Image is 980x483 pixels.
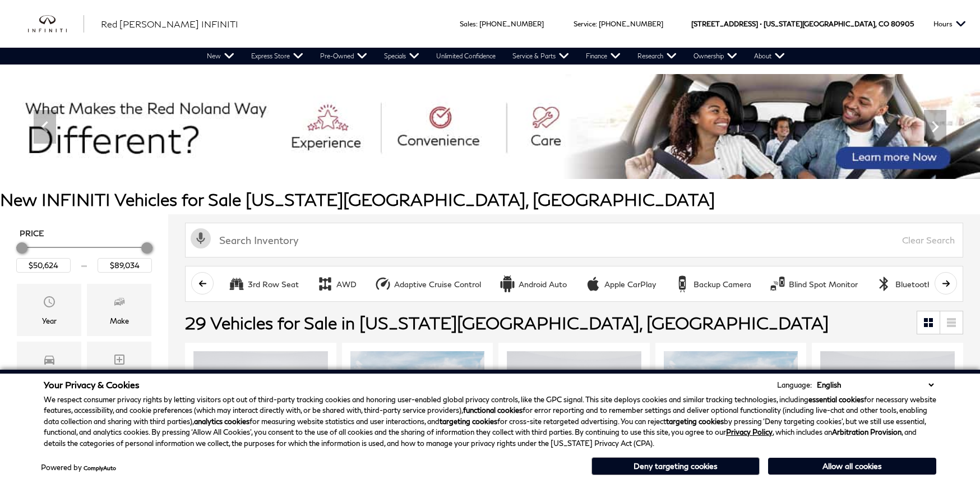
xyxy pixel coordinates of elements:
[604,279,656,289] div: Apple CarPlay
[43,350,56,372] span: Model
[84,464,116,471] a: ComplyAuto
[350,351,485,452] img: 2025 INFINITI QX50 LUXE AWD
[185,312,829,333] span: 29 Vehicles for Sale in [US_STATE][GEOGRAPHIC_DATA], [GEOGRAPHIC_DATA]
[198,48,243,65] a: New
[113,350,126,372] span: Trim
[42,315,57,327] div: Year
[460,20,476,28] span: Sales
[694,279,751,289] div: Backup Camera
[34,110,56,144] div: Previous
[504,48,577,65] a: Service & Parts
[101,19,238,29] span: Red [PERSON_NAME] INFINITI
[746,48,793,65] a: About
[524,158,535,169] span: Go to slide 7
[579,272,662,296] button: Apple CarPlayApple CarPlay
[674,275,691,292] div: Backup Camera
[814,379,936,390] select: Language Select
[16,238,152,273] div: Price
[98,258,152,273] input: Maximum
[191,272,214,295] button: scroll left
[820,351,955,452] img: 2026 INFINITI QX60 LUXE AWD
[17,284,81,335] div: YearYear
[493,272,573,296] button: Android AutoAndroid Auto
[141,242,152,254] div: Maximum Price
[87,342,151,393] div: TrimTrim
[726,427,773,436] a: Privacy Policy
[595,20,597,28] span: :
[185,223,963,257] input: Search Inventory
[479,20,544,28] a: [PHONE_NUMBER]
[43,292,56,315] span: Year
[228,275,245,292] div: 3rd Row Seat
[591,457,760,475] button: Deny targeting cookies
[191,228,211,249] svg: Click to toggle on voice search
[87,284,151,335] div: MakeMake
[508,158,519,169] span: Go to slide 6
[44,394,936,449] p: We respect consumer privacy rights by letting visitors opt out of third-party tracking cookies an...
[336,279,357,289] div: AWD
[17,342,81,393] div: ModelModel
[924,110,946,144] div: Next
[832,427,902,436] strong: Arbitration Provision
[574,20,595,28] span: Service
[376,48,428,65] a: Specials
[110,315,129,327] div: Make
[876,275,893,292] div: Bluetooth
[668,272,757,296] button: Backup CameraBackup Camera
[577,48,629,65] a: Finance
[492,158,503,169] span: Go to slide 5
[28,15,84,33] a: infiniti
[685,48,746,65] a: Ownership
[769,275,786,292] div: Blind Spot Monitor
[629,48,685,65] a: Research
[368,272,487,296] button: Adaptive Cruise ControlAdaptive Cruise Control
[194,417,249,426] strong: analytics cookies
[768,458,936,475] button: Allow all cookies
[243,48,312,65] a: Express Store
[16,242,27,254] div: Minimum Price
[41,464,116,471] div: Powered by
[664,351,798,452] img: 2026 INFINITI QX60 LUXE AWD
[44,379,140,390] span: Your Privacy & Cookies
[599,20,663,28] a: [PHONE_NUMBER]
[666,417,724,426] strong: targeting cookies
[429,158,441,169] span: Go to slide 1
[691,20,914,28] a: [STREET_ADDRESS] • [US_STATE][GEOGRAPHIC_DATA], CO 80905
[317,275,334,292] div: AWD
[445,158,456,169] span: Go to slide 2
[777,381,812,389] div: Language:
[193,351,328,452] img: 2025 INFINITI QX50 SPORT AWD
[935,272,957,295] button: scroll right
[499,275,516,292] div: Android Auto
[394,279,481,289] div: Adaptive Cruise Control
[440,417,497,426] strong: targeting cookies
[519,279,567,289] div: Android Auto
[222,272,305,296] button: 3rd Row Seat3rd Row Seat
[789,279,858,289] div: Blind Spot Monitor
[101,17,238,31] a: Red [PERSON_NAME] INFINITI
[428,48,504,65] a: Unlimited Confidence
[585,275,602,292] div: Apple CarPlay
[248,279,299,289] div: 3rd Row Seat
[113,292,126,315] span: Make
[312,48,376,65] a: Pre-Owned
[16,258,71,273] input: Minimum
[539,158,551,169] span: Go to slide 8
[28,15,84,33] img: INFINITI
[763,272,864,296] button: Blind Spot MonitorBlind Spot Monitor
[461,158,472,169] span: Go to slide 3
[463,406,523,415] strong: functional cookies
[477,158,488,169] span: Go to slide 4
[311,272,363,296] button: AWDAWD
[895,279,932,289] div: Bluetooth
[375,275,391,292] div: Adaptive Cruise Control
[20,228,149,238] h5: Price
[476,20,478,28] span: :
[198,48,793,65] nav: Main Navigation
[870,272,938,296] button: BluetoothBluetooth
[808,395,864,404] strong: essential cookies
[507,351,641,452] img: 2025 INFINITI QX50 SPORT AWD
